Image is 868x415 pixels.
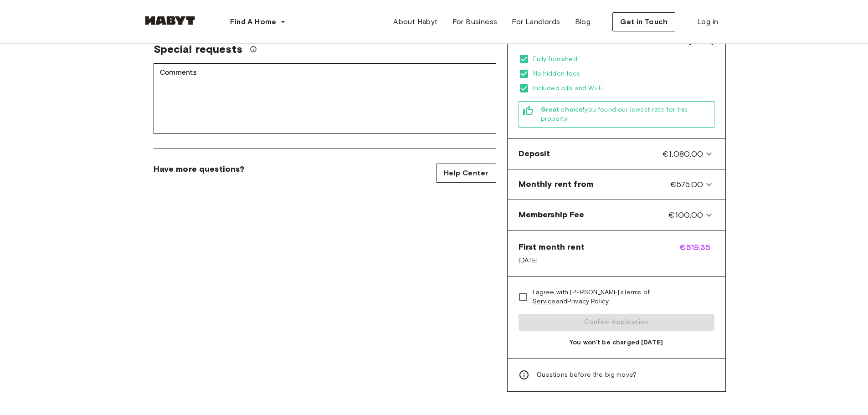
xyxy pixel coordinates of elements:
[504,13,567,31] a: For Landlords
[444,168,488,179] span: Help Center
[519,256,585,265] span: [DATE]
[436,164,496,183] a: Help Center
[511,173,722,196] div: Monthly rent from€575.00
[663,148,703,160] span: €1,080.00
[533,288,707,306] span: I agree with [PERSON_NAME]'s and
[620,16,668,27] span: Get in Touch
[143,16,197,25] img: Habyt
[612,12,675,31] button: Get in Touch
[575,16,591,27] span: Blog
[511,204,722,226] div: Membership Fee€100.00
[567,297,609,305] a: Privacy Policy
[668,209,703,221] span: €100.00
[670,179,703,190] span: €575.00
[679,241,714,265] span: €519.35
[154,42,242,56] span: Special requests
[452,16,498,27] span: For Business
[519,148,550,160] span: Deposit
[533,84,714,93] span: Included bills and Wi-Fi
[519,209,585,221] span: Membership Fee
[223,13,293,31] button: Find A Home
[154,63,496,134] div: Comments
[541,106,585,113] b: Great choice!
[519,241,585,252] span: First month rent
[230,16,277,27] span: Find A Home
[690,13,725,31] a: Log in
[154,164,245,174] span: Have more questions?
[533,69,714,78] span: No hidden fees
[445,13,505,31] a: For Business
[533,55,714,64] span: Fully furnished
[511,143,722,165] div: Deposit€1,080.00
[386,13,445,31] a: About Habyt
[541,105,710,123] span: you found our lowest rate for this property
[250,46,257,53] svg: We'll do our best to accommodate your request, but please note we can't guarantee it will be poss...
[537,370,637,379] span: Questions before the big move?
[519,179,594,190] span: Monthly rent from
[568,13,598,31] a: Blog
[519,338,714,347] span: You won't be charged [DATE]
[512,16,560,27] span: For Landlords
[393,16,437,27] span: About Habyt
[697,16,718,27] span: Log in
